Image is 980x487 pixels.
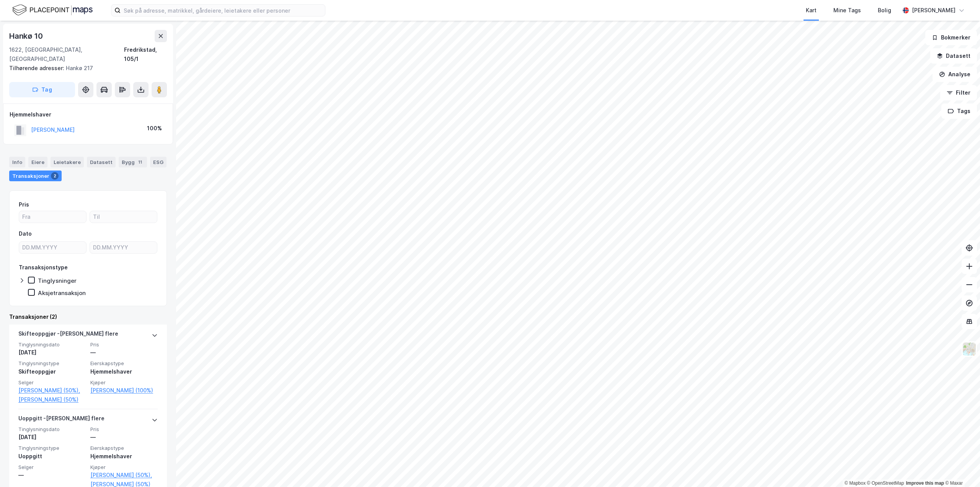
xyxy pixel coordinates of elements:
[906,480,944,486] a: Improve this map
[90,211,157,223] input: Til
[90,360,158,367] span: Eierskapstype
[38,277,77,284] div: Tinglysninger
[19,200,29,209] div: Pris
[933,67,977,82] button: Analyse
[9,157,25,167] div: Info
[90,433,158,442] div: —
[124,45,167,64] div: Fredrikstad, 105/1
[941,103,977,119] button: Tags
[150,157,167,167] div: ESG
[942,450,980,487] div: Kontrollprogram for chat
[18,386,86,395] a: [PERSON_NAME] (50%),
[51,172,59,180] div: 2
[136,158,144,166] div: 11
[119,157,147,167] div: Bygg
[87,157,116,167] div: Datasett
[19,263,68,272] div: Transaksjonstype
[9,64,161,73] div: Hankø 217
[18,341,86,348] span: Tinglysningsdato
[90,348,158,357] div: —
[844,480,866,486] a: Mapbox
[18,445,86,451] span: Tinglysningstype
[18,426,86,433] span: Tinglysningsdato
[18,329,118,341] div: Skifteoppgjør - [PERSON_NAME] flere
[9,312,167,321] div: Transaksjoner (2)
[18,360,86,367] span: Tinglysningstype
[18,379,86,386] span: Selger
[18,348,86,357] div: [DATE]
[90,242,157,253] input: DD.MM.YYYY
[18,471,86,480] div: —
[18,433,86,442] div: [DATE]
[28,157,47,167] div: Eiere
[147,124,162,133] div: 100%
[90,452,158,461] div: Hjemmelshaver
[9,65,66,71] span: Tilhørende adresser:
[925,30,977,45] button: Bokmerker
[90,464,158,471] span: Kjøper
[19,229,32,238] div: Dato
[930,48,977,64] button: Datasett
[90,379,158,386] span: Kjøper
[90,426,158,433] span: Pris
[940,85,977,100] button: Filter
[18,464,86,471] span: Selger
[9,30,44,42] div: Hankø 10
[10,110,167,119] div: Hjemmelshaver
[9,45,124,64] div: 1622, [GEOGRAPHIC_DATA], [GEOGRAPHIC_DATA]
[90,445,158,451] span: Eierskapstype
[19,242,86,253] input: DD.MM.YYYY
[18,414,105,426] div: Uoppgitt - [PERSON_NAME] flere
[18,452,86,461] div: Uoppgitt
[12,3,93,17] img: logo.f888ab2527a4732fd821a326f86c7f29.svg
[90,367,158,376] div: Hjemmelshaver
[18,367,86,376] div: Skifteoppgjør
[9,171,62,181] div: Transaksjoner
[90,386,158,395] a: [PERSON_NAME] (100%)
[19,211,86,223] input: Fra
[121,5,325,16] input: Søk på adresse, matrikkel, gårdeiere, leietakere eller personer
[942,450,980,487] iframe: Chat Widget
[912,6,955,15] div: [PERSON_NAME]
[878,6,891,15] div: Bolig
[51,157,84,167] div: Leietakere
[38,289,86,297] div: Aksjetransaksjon
[806,6,817,15] div: Kart
[867,480,904,486] a: OpenStreetMap
[833,6,861,15] div: Mine Tags
[90,341,158,348] span: Pris
[9,82,75,97] button: Tag
[962,342,977,356] img: Z
[90,471,158,480] a: [PERSON_NAME] (50%),
[18,395,86,404] a: [PERSON_NAME] (50%)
